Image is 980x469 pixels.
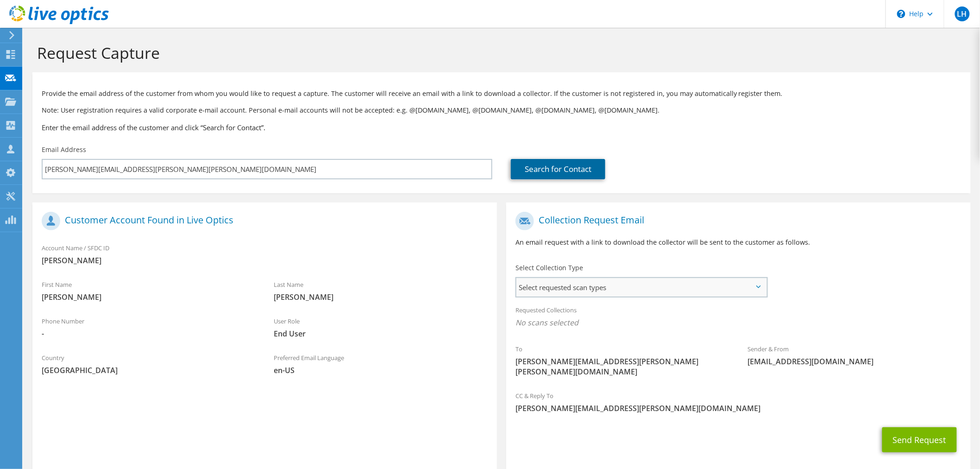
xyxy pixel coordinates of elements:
[274,292,487,302] span: [PERSON_NAME]
[264,311,496,343] div: User Role
[42,122,961,133] h3: Enter the email address of the customer and click “Search for Contact”.
[274,329,487,339] span: End User
[42,105,961,115] p: Note: User registration requires a valid corporate e-mail account. Personal e-mail accounts will ...
[515,356,729,377] span: [PERSON_NAME][EMAIL_ADDRESS][PERSON_NAME][PERSON_NAME][DOMAIN_NAME]
[511,159,605,179] a: Search for Contact
[264,348,496,380] div: Preferred Email Language
[32,238,497,270] div: Account Name / SFDC ID
[515,212,957,230] h1: Collection Request Email
[955,6,970,21] span: LH
[42,329,255,339] span: -
[516,278,766,297] span: Select requested scan types
[897,10,905,18] svg: \n
[515,263,583,273] label: Select Collection Type
[515,237,961,247] p: An email request with a link to download the collector will be sent to the customer as follows.
[37,43,961,63] h1: Request Capture
[506,386,971,418] div: CC & Reply To
[506,339,738,381] div: To
[748,356,961,367] span: [EMAIL_ADDRESS][DOMAIN_NAME]
[42,145,86,154] label: Email Address
[42,212,483,230] h1: Customer Account Found in Live Optics
[506,300,971,335] div: Requested Collections
[42,89,961,99] p: Provide the email address of the customer from whom you would like to request a capture. The cust...
[32,311,264,343] div: Phone Number
[274,365,487,375] span: en-US
[42,255,488,266] span: [PERSON_NAME]
[42,292,255,302] span: [PERSON_NAME]
[32,348,264,380] div: Country
[42,365,255,375] span: [GEOGRAPHIC_DATA]
[32,275,264,307] div: First Name
[515,317,961,328] span: No scans selected
[515,403,961,413] span: [PERSON_NAME][EMAIL_ADDRESS][PERSON_NAME][DOMAIN_NAME]
[264,275,496,307] div: Last Name
[882,427,957,452] button: Send Request
[738,339,970,371] div: Sender & From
